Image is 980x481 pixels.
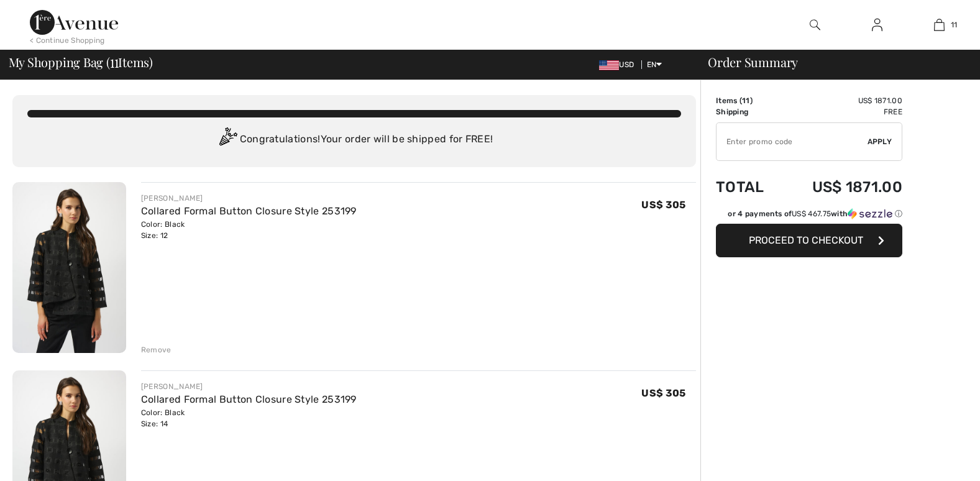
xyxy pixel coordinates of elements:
td: Items ( ) [716,95,781,106]
img: Congratulation2.svg [215,127,240,152]
div: Congratulations! Your order will be shipped for FREE! [27,127,681,152]
td: US$ 1871.00 [781,95,902,106]
span: Proceed to Checkout [749,234,863,246]
span: US$ 305 [641,387,685,399]
span: 11 [742,96,750,105]
img: Sezzle [848,208,892,219]
div: [PERSON_NAME] [141,381,357,392]
a: Collared Formal Button Closure Style 253199 [141,393,357,405]
img: search the website [810,17,820,32]
td: US$ 1871.00 [781,166,902,208]
div: Order Summary [693,56,973,68]
img: Collared Formal Button Closure Style 253199 [12,182,126,353]
div: Color: Black Size: 14 [141,407,357,429]
button: Proceed to Checkout [716,224,902,257]
span: US$ 305 [641,199,685,211]
td: Total [716,166,781,208]
span: Apply [868,136,892,147]
img: US Dollar [599,60,619,70]
span: USD [599,60,639,69]
a: 11 [909,17,969,32]
a: Collared Formal Button Closure Style 253199 [141,205,357,217]
div: Color: Black Size: 12 [141,219,357,241]
div: or 4 payments ofUS$ 467.75withSezzle Click to learn more about Sezzle [716,208,902,224]
span: 11 [110,53,119,69]
span: EN [647,60,662,69]
input: Promo code [717,123,868,160]
a: Sign In [862,17,892,33]
div: or 4 payments of with [728,208,902,219]
div: Remove [141,344,172,355]
img: 1ère Avenue [30,10,118,35]
img: My Info [872,17,882,32]
img: My Bag [934,17,945,32]
span: US$ 467.75 [792,209,831,218]
span: 11 [951,19,958,30]
div: [PERSON_NAME] [141,193,357,204]
span: My Shopping Bag ( Items) [9,56,153,68]
iframe: Opens a widget where you can chat to one of our agents [901,444,968,475]
td: Free [781,106,902,117]
div: < Continue Shopping [30,35,105,46]
td: Shipping [716,106,781,117]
